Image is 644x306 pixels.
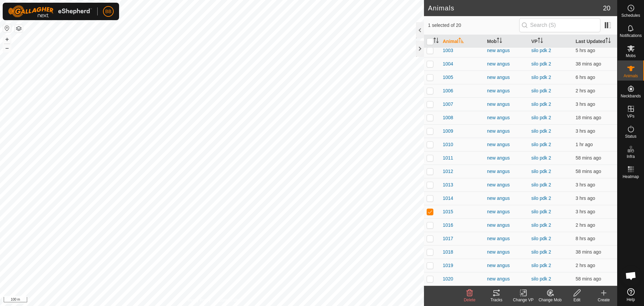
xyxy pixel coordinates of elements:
[627,114,634,118] span: VPs
[487,101,526,108] div: new angus
[576,169,601,174] span: 2 Oct 2025, 9:01 pm
[576,263,595,268] span: 2 Oct 2025, 7:11 pm
[459,39,464,44] p-sorticon: Activate to sort
[443,181,453,188] span: 1013
[603,3,610,13] span: 20
[605,39,611,44] p-sorticon: Activate to sort
[3,24,11,32] button: Reset Map
[531,182,551,187] a: silo pdk 2
[576,101,595,107] span: 2 Oct 2025, 6:31 pm
[487,60,526,68] div: new angus
[576,61,601,67] span: 2 Oct 2025, 9:21 pm
[487,262,526,269] div: new angus
[443,249,453,256] span: 1018
[529,35,573,48] th: VP
[487,208,526,215] div: new angus
[531,101,551,107] a: silo pdk 2
[576,88,595,93] span: 2 Oct 2025, 7:21 pm
[531,48,551,53] a: silo pdk 2
[487,47,526,54] div: new angus
[621,13,640,17] span: Schedules
[443,87,453,94] span: 1006
[487,275,526,282] div: new angus
[576,195,595,201] span: 2 Oct 2025, 6:31 pm
[443,155,453,162] span: 1011
[105,8,112,15] span: BB
[487,168,526,175] div: new angus
[531,236,551,241] a: silo pdk 2
[531,88,551,93] a: silo pdk 2
[443,141,453,148] span: 1010
[531,142,551,147] a: silo pdk 2
[443,47,453,54] span: 1003
[627,155,635,159] span: Infra
[576,276,601,281] span: 2 Oct 2025, 9:01 pm
[428,4,603,12] h2: Animals
[576,48,595,53] span: 2 Oct 2025, 4:31 pm
[487,222,526,229] div: new angus
[443,195,453,202] span: 1014
[576,142,593,147] span: 2 Oct 2025, 8:01 pm
[443,235,453,242] span: 1017
[443,222,453,229] span: 1016
[576,115,601,120] span: 2 Oct 2025, 9:41 pm
[443,275,453,282] span: 1020
[623,175,639,179] span: Heatmap
[443,168,453,175] span: 1012
[576,75,595,80] span: 2 Oct 2025, 3:41 pm
[531,155,551,161] a: silo pdk 2
[497,39,502,44] p-sorticon: Activate to sort
[531,75,551,80] a: silo pdk 2
[440,35,484,48] th: Animal
[576,128,595,134] span: 2 Oct 2025, 6:31 pm
[531,276,551,281] a: silo pdk 2
[576,155,601,161] span: 2 Oct 2025, 9:01 pm
[443,128,453,135] span: 1009
[464,298,476,302] span: Delete
[443,208,453,215] span: 1015
[624,74,638,78] span: Animals
[219,297,238,303] a: Contact Us
[537,297,563,303] div: Change Mob
[621,94,641,98] span: Neckbands
[576,222,595,228] span: 2 Oct 2025, 7:21 pm
[531,169,551,174] a: silo pdk 2
[576,209,595,214] span: 2 Oct 2025, 6:31 pm
[519,18,600,32] input: Search (S)
[531,61,551,67] a: silo pdk 2
[487,87,526,94] div: new angus
[443,101,453,108] span: 1007
[487,114,526,121] div: new angus
[487,155,526,162] div: new angus
[626,54,636,58] span: Mobs
[487,195,526,202] div: new angus
[15,25,23,33] button: Map Layers
[487,235,526,242] div: new angus
[618,286,644,304] a: Help
[531,222,551,228] a: silo pdk 2
[576,236,595,241] span: 2 Oct 2025, 1:51 pm
[625,134,636,138] span: Status
[487,141,526,148] div: new angus
[484,35,529,48] th: Mob
[185,297,211,303] a: Privacy Policy
[3,35,11,43] button: +
[590,297,617,303] div: Create
[531,209,551,214] a: silo pdk 2
[443,74,453,81] span: 1005
[8,5,92,17] img: Gallagher Logo
[576,249,601,255] span: 2 Oct 2025, 9:21 pm
[487,128,526,135] div: new angus
[531,195,551,201] a: silo pdk 2
[531,263,551,268] a: silo pdk 2
[531,128,551,134] a: silo pdk 2
[510,297,537,303] div: Change VP
[538,39,543,44] p-sorticon: Activate to sort
[487,74,526,81] div: new angus
[563,297,590,303] div: Edit
[531,249,551,255] a: silo pdk 2
[443,262,453,269] span: 1019
[487,249,526,256] div: new angus
[620,34,642,38] span: Notifications
[433,39,439,44] p-sorticon: Activate to sort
